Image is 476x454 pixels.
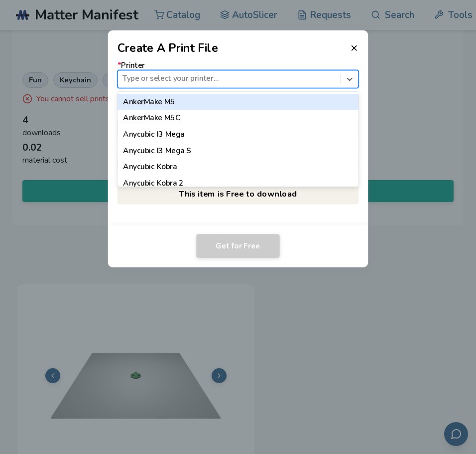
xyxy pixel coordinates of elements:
div: AnkerMake M5 [118,94,359,110]
p: This item is Free to download [118,184,359,205]
h2: Create A Print File [118,40,218,56]
div: Anycubic I3 Mega [118,126,359,143]
div: Anycubic I3 Mega S [118,143,359,159]
div: Anycubic Kobra [118,159,359,175]
div: AnkerMake M5C [118,110,359,126]
button: Get for Free [196,234,279,258]
label: Printer [118,61,359,88]
input: *PrinterType or select your printer...AnkerMake M5AnkerMake M5CAnycubic I3 MegaAnycubic I3 Mega S... [122,74,124,83]
div: Anycubic Kobra 2 [118,175,359,192]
